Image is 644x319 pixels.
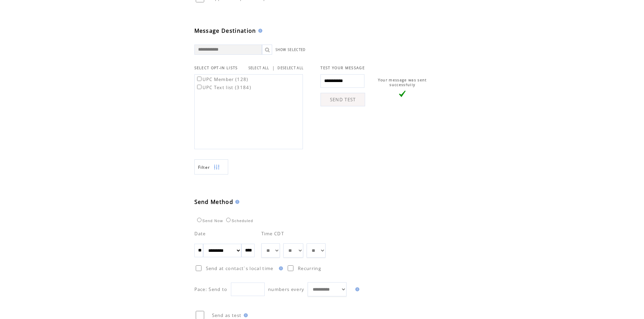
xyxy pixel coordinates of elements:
[194,286,228,292] span: Pace: Send to
[196,76,248,82] label: UPC Member (128)
[197,218,201,222] input: Send Now
[195,219,223,223] label: Send Now
[196,84,252,90] label: UPC Text list (3184)
[399,90,406,97] img: vLarge.png
[378,78,427,87] span: Your message was sent successfully
[212,312,242,318] span: Send as test
[197,85,201,89] input: UPC Text list (3184)
[353,287,359,291] img: help.gif
[194,198,234,206] span: Send Method
[276,48,306,52] a: SHOW SELECTED
[226,218,231,222] input: Scheduled
[242,313,248,317] img: help.gif
[320,93,365,106] a: SEND TEST
[197,77,201,81] input: UPC Member (128)
[214,160,220,175] img: filters.png
[261,231,284,237] span: Time CDT
[198,164,210,170] span: Show filters
[206,265,273,271] span: Send at contact`s local time
[278,66,304,70] a: DESELECT ALL
[268,286,304,292] span: numbers every
[277,266,283,270] img: help.gif
[248,66,269,70] a: SELECT ALL
[194,65,238,70] span: SELECT OPT-IN LISTS
[194,231,206,237] span: Date
[194,159,228,175] a: Filter
[320,65,365,70] span: TEST YOUR MESSAGE
[256,29,262,33] img: help.gif
[194,27,256,34] span: Message Destination
[298,265,321,271] span: Recurring
[272,65,275,71] span: |
[224,219,253,223] label: Scheduled
[233,200,239,204] img: help.gif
